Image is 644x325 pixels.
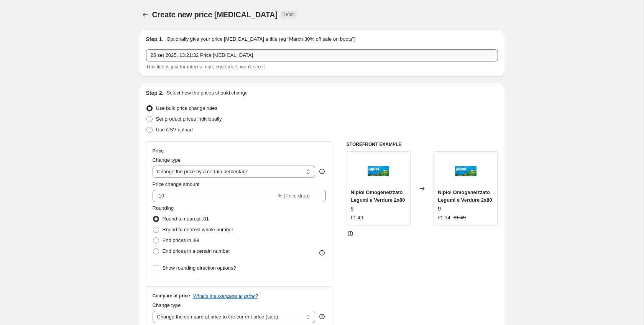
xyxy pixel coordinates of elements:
span: Rounding [153,205,174,211]
span: Nipiol Omogeneizzato Legumi e Verdure 2x80 g [351,189,405,211]
div: help [318,313,326,320]
h2: Step 2. [146,89,164,97]
span: Draft [284,12,294,18]
span: Change type [153,157,181,163]
span: Price change amount [153,181,200,187]
span: End prices in a certain number [163,248,230,254]
h6: STOREFRONT EXAMPLE [347,141,498,148]
span: This title is just for internal use, customers won't see it [146,64,265,70]
h2: Step 1. [146,35,164,43]
img: NIPIOL_OMOLEGUMI_VERDURE_2X80_1ae3ecc5-1783-4217-bd0f-eec1a2fd530f_80x.png [450,156,481,186]
strike: €1.49 [453,214,466,222]
p: Select how the prices should change [166,89,248,97]
span: Use CSV upload [156,127,193,133]
span: Create new price [MEDICAL_DATA] [152,10,278,19]
div: help [318,167,326,175]
input: -15 [153,190,276,202]
span: Use bulk price change rules [156,105,217,111]
h3: Price [153,148,164,154]
img: NIPIOL_OMOLEGUMI_VERDURE_2X80_1ae3ecc5-1783-4217-bd0f-eec1a2fd530f_80x.png [363,156,394,186]
span: Nipiol Omogeneizzato Legumi e Verdure 2x80 g [438,189,492,211]
span: Round to nearest whole number [163,227,233,232]
span: End prices in .99 [163,237,200,243]
span: Change type [153,302,181,308]
span: % (Price drop) [278,193,310,199]
span: Set product prices individually [156,116,222,122]
div: €1.49 [351,214,363,222]
div: €1.34 [438,214,450,222]
h3: Compare at price [153,293,190,299]
button: What's the compare at price? [193,293,258,299]
button: Price change jobs [140,9,151,20]
span: Round to nearest .01 [163,216,209,222]
p: Optionally give your price [MEDICAL_DATA] a title (eg "March 30% off sale on boots") [166,35,355,43]
span: Show rounding direction options? [163,265,236,271]
input: 30% off holiday sale [146,49,498,61]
